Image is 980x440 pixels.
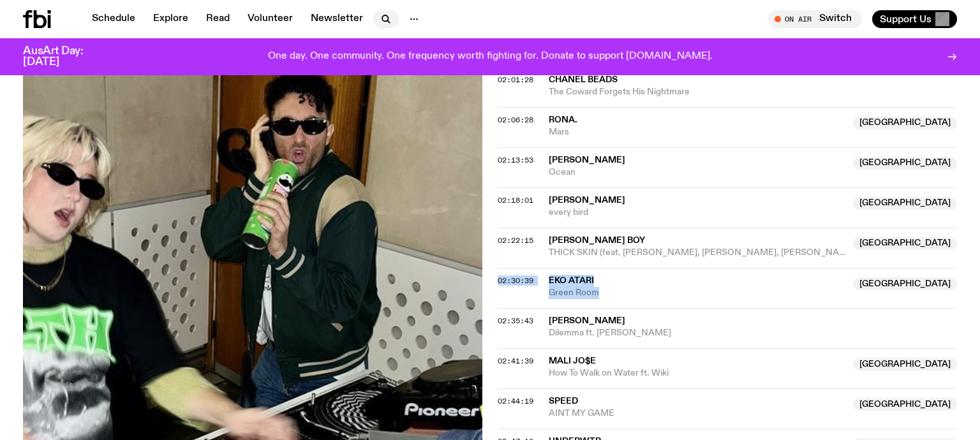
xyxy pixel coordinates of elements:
button: 02:18:01 [498,197,533,204]
span: How To Walk on Water ft. Wiki [549,367,845,379]
span: 02:18:01 [498,195,533,205]
button: 02:01:28 [498,77,533,84]
span: [PERSON_NAME] Boy [549,236,645,245]
button: 02:44:19 [498,398,533,405]
h3: AusArt Day: [DATE] [23,46,105,68]
span: The Coward Forgets His Nightmare [549,86,957,98]
a: Volunteer [240,10,301,28]
span: [GEOGRAPHIC_DATA] [853,398,957,411]
span: MALI JO$E [549,356,596,365]
span: 02:06:28 [498,115,533,125]
a: Read [198,10,237,28]
span: [GEOGRAPHIC_DATA] [853,358,957,370]
span: 02:44:19 [498,396,533,406]
span: [PERSON_NAME] [549,196,625,205]
span: 02:30:39 [498,275,533,286]
span: [GEOGRAPHIC_DATA] [853,117,957,129]
span: 02:41:39 [498,356,533,366]
span: 02:35:43 [498,316,533,326]
button: 02:35:43 [498,318,533,325]
button: Support Us [872,10,957,28]
span: Dilemma ft. [PERSON_NAME] [549,327,957,339]
span: THICK SKIN (feat. [PERSON_NAME], [PERSON_NAME], [PERSON_NAME]'[PERSON_NAME] & [PERSON_NAME]) [549,247,845,259]
span: Ocean [549,166,845,179]
span: [GEOGRAPHIC_DATA] [853,237,957,250]
span: SPEED [549,397,578,406]
span: [PERSON_NAME] [549,156,625,165]
a: Newsletter [303,10,371,28]
span: every bird [549,207,845,219]
span: [GEOGRAPHIC_DATA] [853,277,957,290]
span: [GEOGRAPHIC_DATA] [853,157,957,170]
span: 02:01:28 [498,75,533,85]
span: [PERSON_NAME] [549,316,625,325]
span: Chanel Beads [549,75,618,84]
span: Mars [549,126,845,138]
a: Explore [145,10,196,28]
span: 02:22:15 [498,235,533,246]
p: One day. One community. One frequency worth fighting for. Donate to support [DOMAIN_NAME]. [268,51,713,62]
button: 02:06:28 [498,117,533,124]
button: 02:30:39 [498,277,533,284]
span: [GEOGRAPHIC_DATA] [853,197,957,210]
span: EKO ATARI [549,276,594,285]
button: 02:41:39 [498,358,533,365]
span: AINT MY GAME [549,407,845,420]
span: Support Us [880,13,932,25]
button: 02:13:53 [498,157,533,164]
button: 02:22:15 [498,237,533,244]
span: RONA. [549,115,577,124]
a: Schedule [84,10,143,28]
button: On AirSwitch [768,10,862,28]
span: 02:13:53 [498,155,533,165]
span: Green Room [549,287,845,299]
